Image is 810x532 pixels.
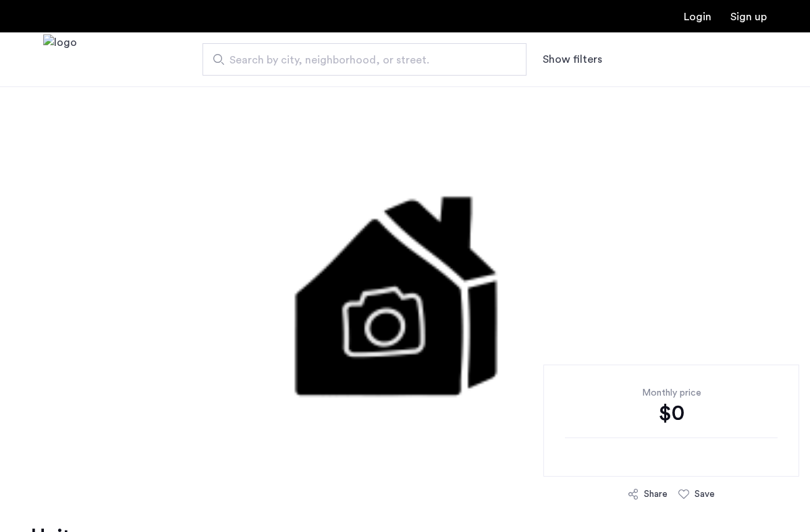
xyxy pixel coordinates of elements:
[230,52,489,68] span: Search by city, neighborhood, or street.
[565,400,778,427] div: $0
[730,11,767,22] a: Registration
[43,34,77,85] a: Cazamio Logo
[202,43,526,76] input: Apartment Search
[43,34,77,85] img: logo
[695,487,715,501] div: Save
[684,11,711,22] a: Login
[146,86,664,491] img: 1.gif
[543,51,602,68] button: Show or hide filters
[644,487,668,501] div: Share
[565,386,778,400] div: Monthly price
